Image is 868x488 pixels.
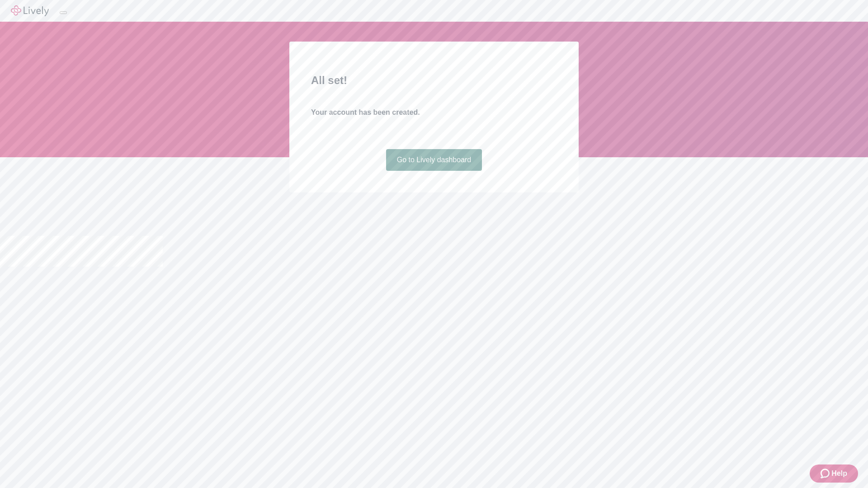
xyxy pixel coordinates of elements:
[311,72,557,89] h2: All set!
[831,468,847,479] span: Help
[60,11,67,14] button: Log out
[11,5,49,16] img: Lively
[810,465,858,483] button: Zendesk support iconHelp
[311,107,557,118] h4: Your account has been created.
[386,149,482,171] a: Go to Lively dashboard
[821,468,831,479] svg: Zendesk support icon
